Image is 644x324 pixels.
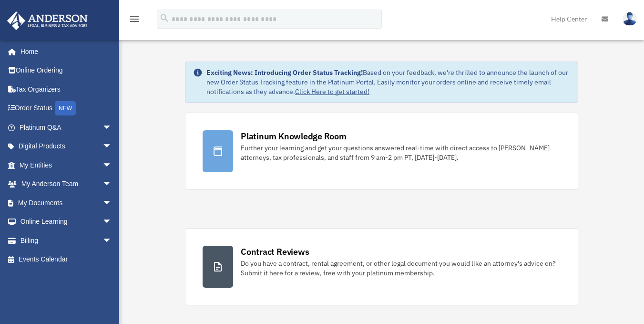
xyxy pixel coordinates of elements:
div: Do you have a contract, rental agreement, or other legal document you would like an attorney's ad... [241,259,561,278]
a: My Anderson Teamarrow_drop_down [7,175,126,194]
span: arrow_drop_down [102,212,122,232]
i: search [159,13,170,23]
span: arrow_drop_down [102,175,122,194]
img: User Pic [623,12,637,26]
span: arrow_drop_down [102,193,122,213]
a: My Documentsarrow_drop_down [7,193,126,212]
a: Order StatusNEW [7,99,126,118]
span: arrow_drop_down [102,118,122,137]
span: arrow_drop_down [102,137,122,157]
a: Online Ordering [7,61,126,80]
span: arrow_drop_down [102,231,122,251]
a: My Entitiesarrow_drop_down [7,156,126,175]
a: Home [7,42,122,61]
a: Digital Productsarrow_drop_down [7,137,126,156]
div: NEW [55,101,76,115]
div: Platinum Knowledge Room [241,130,347,142]
a: Contract Reviews Do you have a contract, rental agreement, or other legal document you would like... [185,228,578,305]
a: menu [129,17,140,25]
a: Click Here to get started! [295,87,369,96]
div: Further your learning and get your questions answered real-time with direct access to [PERSON_NAM... [241,143,561,162]
span: arrow_drop_down [102,156,122,175]
div: Based on your feedback, we're thrilled to announce the launch of our new Order Status Tracking fe... [206,68,570,96]
a: Platinum Knowledge Room Further your learning and get your questions answered real-time with dire... [185,113,578,190]
a: Events Calendar [7,250,126,269]
a: Online Learningarrow_drop_down [7,212,126,231]
div: Contract Reviews [241,246,309,258]
img: Anderson Advisors Platinum Portal [4,11,91,30]
a: Tax Organizers [7,80,126,99]
strong: Exciting News: Introducing Order Status Tracking! [206,68,363,77]
a: Billingarrow_drop_down [7,231,126,250]
a: Platinum Q&Aarrow_drop_down [7,118,126,137]
i: menu [129,13,140,25]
